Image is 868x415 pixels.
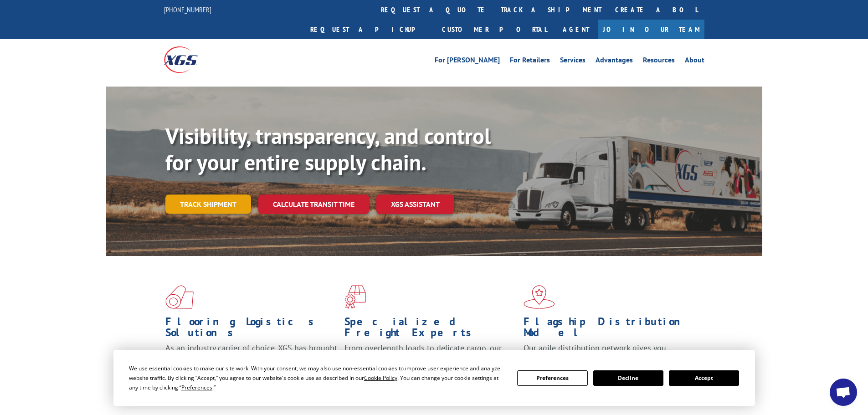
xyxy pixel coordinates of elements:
a: Calculate transit time [258,195,369,214]
span: Our agile distribution network gives you nationwide inventory management on demand. [524,343,691,364]
a: About [685,56,704,67]
h1: Flooring Logistics Solutions [165,316,338,343]
button: Accept [669,370,739,386]
a: Agent [554,20,598,39]
span: Cookie Policy [364,374,397,382]
b: Visibility, transparency, and control for your entire supply chain. [165,122,491,176]
a: For Retailers [510,56,550,67]
p: From overlength loads to delicate cargo, our experienced staff knows the best way to move your fr... [344,343,517,383]
a: Join Our Team [598,20,704,39]
button: Decline [593,370,663,386]
span: Preferences [181,384,212,391]
img: xgs-icon-total-supply-chain-intelligence-red [165,285,194,309]
button: Preferences [517,370,587,386]
a: Resources [643,56,675,67]
a: Services [560,56,586,67]
img: xgs-icon-flagship-distribution-model-red [524,285,555,309]
div: We use essential cookies to make our site work. With your consent, we may also use non-essential ... [129,364,506,392]
span: As an industry carrier of choice, XGS has brought innovation and dedication to flooring logistics... [165,343,337,375]
a: Request a pickup [303,20,435,39]
a: For [PERSON_NAME] [435,56,500,67]
div: Open chat [830,379,857,406]
a: [PHONE_NUMBER] [164,5,211,14]
img: xgs-icon-focused-on-flooring-red [344,285,366,309]
a: Customer Portal [435,20,554,39]
div: Cookie Consent Prompt [113,350,755,406]
a: XGS ASSISTANT [376,195,454,214]
h1: Flagship Distribution Model [524,316,696,343]
a: Track shipment [165,195,251,214]
h1: Specialized Freight Experts [344,316,517,343]
a: Advantages [596,56,633,67]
